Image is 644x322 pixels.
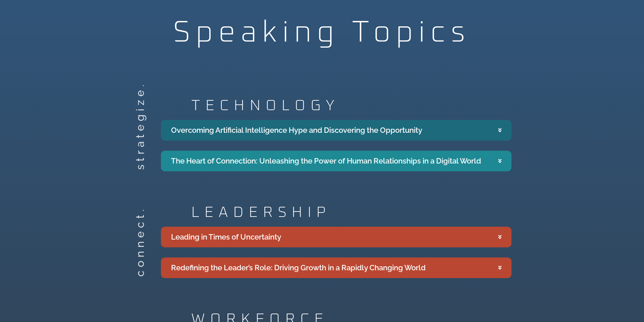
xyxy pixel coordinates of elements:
div: Accordion. Open links with Enter or Space, close with Escape, and navigate with Arrow Keys [161,227,511,278]
div: Accordion. Open links with Enter or Space, close with Escape, and navigate with Arrow Keys [161,120,511,171]
div: Redefining the Leader’s Role: Driving Growth in a Rapidly Changing World [171,262,426,273]
summary: The Heart of Connection: Unleashing the Power of Human Relationships in a Digital World [161,151,511,171]
summary: Leading in Times of Uncertainty [161,227,511,247]
div: The Heart of Connection: Unleashing the Power of Human Relationships in a Digital World [171,155,481,167]
div: Leading in Times of Uncertainty [171,231,281,243]
h2: LEADERSHIP [191,205,511,220]
h2: connect. [135,265,145,276]
h2: TECHNOLOGY [191,98,511,113]
h2: strategize. [135,158,145,170]
summary: Redefining the Leader’s Role: Driving Growth in a Rapidly Changing World [161,257,511,278]
summary: Overcoming Artificial Intelligence Hype and Discovering the Opportunity [161,120,511,141]
div: Overcoming Artificial Intelligence Hype and Discovering the Opportunity [171,125,422,136]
